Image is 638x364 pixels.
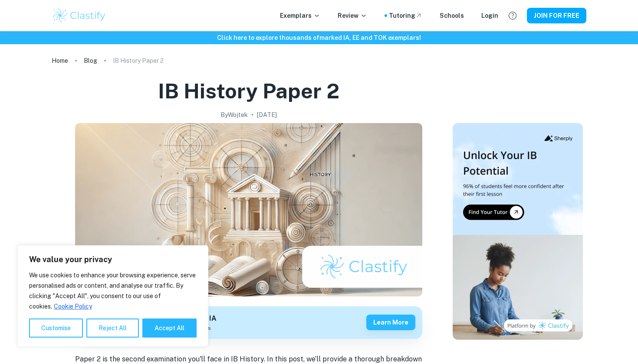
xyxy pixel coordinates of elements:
p: IB History Paper 2 [113,56,164,65]
a: Blog [84,55,97,67]
a: Schools [440,11,464,20]
a: Login [481,11,498,20]
button: Accept All [142,318,197,338]
button: Customise [29,318,83,338]
h6: Click here to explore thousands of marked IA, EE and TOK exemplars ! [2,33,636,42]
button: Learn more [366,315,415,330]
img: Thumbnail [453,123,583,340]
img: IB History Paper 2 cover image [75,123,422,296]
a: Tutoring [389,11,422,20]
img: Clastify logo [52,7,107,24]
h1: IB History Paper 2 [158,77,339,105]
a: Home [52,55,68,67]
p: We value your privacy [29,254,197,265]
p: Exemplars [280,11,320,20]
div: We value your privacy [17,245,208,347]
button: JOIN FOR FREE [527,8,586,23]
a: Cookie Policy [53,302,92,310]
button: Help and Feedback [505,8,520,23]
button: Reject All [86,318,139,338]
p: Review [338,11,367,20]
h2: By Wojtek [220,110,248,120]
p: • [251,110,253,120]
a: Get feedback on yourHistory IAMarked only by official IB examinersLearn more [75,306,422,339]
h2: [DATE] [257,110,277,120]
p: We use cookies to enhance your browsing experience, serve personalised ads or content, and analys... [29,270,197,312]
